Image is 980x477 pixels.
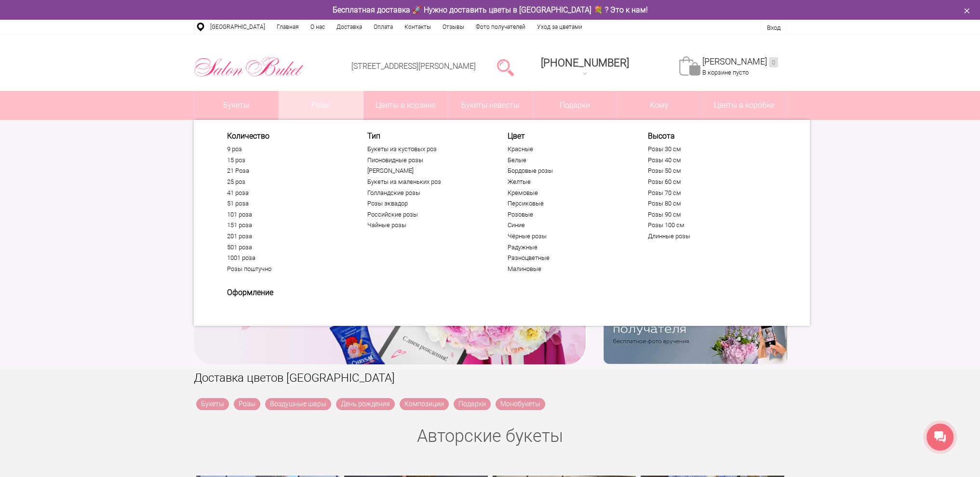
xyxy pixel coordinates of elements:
a: Розы 90 см [648,211,766,219]
a: Синие [508,221,626,229]
a: Розы [279,91,363,120]
a: 1001 роза [227,254,346,262]
a: Розы эквадор [367,200,486,207]
a: Оплата [368,20,399,34]
a: 201 роза [227,232,346,240]
a: Отзывы [437,20,470,34]
a: Розы 30 см [648,145,766,153]
a: Красные [508,145,626,153]
span: Кому [617,91,701,120]
span: Оформление [227,288,346,297]
a: Воздушные шары [265,398,331,410]
a: День рождения [336,398,395,410]
a: [PHONE_NUMBER] [535,53,635,81]
a: Розовые [508,211,626,219]
a: Малиновые [508,265,626,273]
div: Бесплатная доставка 🚀 Нужно доставить цветы в [GEOGRAPHIC_DATA] 💐 ? Это к нам! [187,5,794,15]
a: Розы 50 см [648,167,766,175]
a: Монобукеты [496,398,545,410]
a: 151 роза [227,221,346,229]
span: Цвет [508,131,626,141]
a: Персиковые [508,200,626,207]
a: Букеты невесты [448,91,532,120]
a: 15 роз [227,156,346,164]
a: Голландские розы [367,189,486,197]
a: Букеты из маленьких роз [367,178,486,186]
a: Пионовидные розы [367,156,486,164]
a: Розы 100 см [648,221,766,229]
a: Авторские букеты [417,426,563,446]
a: О нас [305,20,331,34]
a: Фото получателей [470,20,531,34]
a: Розы поштучно [227,265,346,273]
h1: Доставка цветов [GEOGRAPHIC_DATA] [194,369,787,387]
a: Букеты [196,398,229,410]
a: Букеты [194,91,279,120]
a: Подарки [533,91,617,120]
a: Букеты из кустовых роз [367,145,486,153]
a: Уход за цветами [531,20,588,34]
a: 41 роза [227,189,346,197]
a: 501 роза [227,244,346,251]
a: 51 роза [227,200,346,207]
a: Контакты [399,20,437,34]
a: Желтые [508,178,626,186]
a: Чёрные розы [508,232,626,240]
span: Количество [227,131,346,141]
a: 9 роз [227,145,346,153]
a: Российские розы [367,211,486,219]
a: [PERSON_NAME] [702,56,778,67]
a: Длинные розы [648,232,766,240]
a: 21 Роза [227,167,346,175]
a: Подарки [454,398,491,410]
a: [GEOGRAPHIC_DATA] [204,20,271,34]
a: 101 роза [227,211,346,219]
a: Розы [234,398,260,410]
a: Кремовые [508,189,626,197]
a: Разноцветные [508,254,626,262]
a: Чайные розы [367,221,486,229]
a: Радужные [508,244,626,251]
span: Тип [367,131,486,141]
span: [PHONE_NUMBER] [541,57,629,69]
a: Бордовые розы [508,167,626,175]
img: Цветы Нижний Новгород [194,54,304,79]
a: [PERSON_NAME] [367,167,486,175]
span: Высота [648,131,766,141]
a: Розы 60 см [648,178,766,186]
a: 25 роз [227,178,346,186]
span: В корзине пусто [702,69,749,76]
a: Розы 80 см [648,200,766,207]
a: Цветы в коробке [702,91,786,120]
a: Розы 70 см [648,189,766,197]
a: Цветы в корзине [363,91,448,120]
a: Доставка [331,20,368,34]
a: Вход [767,24,780,31]
a: Главная [271,20,305,34]
a: Композиции [400,398,449,410]
a: Белые [508,156,626,164]
a: [STREET_ADDRESS][PERSON_NAME] [351,62,476,71]
ins: 0 [769,57,778,67]
a: Розы 40 см [648,156,766,164]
